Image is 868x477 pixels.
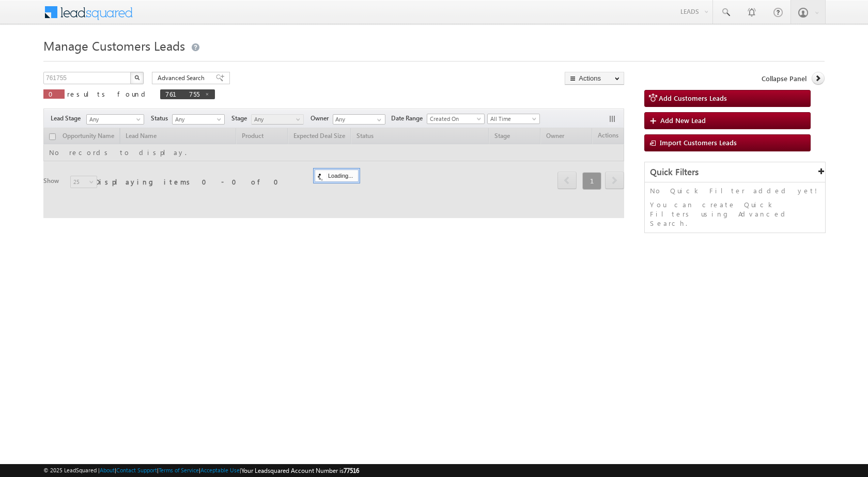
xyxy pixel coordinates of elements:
[49,89,59,98] span: 0
[315,170,359,182] div: Loading...
[87,115,141,124] span: Any
[165,89,199,98] span: 761755
[173,115,222,124] span: Any
[172,114,225,125] a: Any
[391,114,427,123] span: Date Range
[159,467,199,473] a: Terms of Service
[100,467,115,473] a: About
[488,114,537,124] span: All Time
[158,73,208,83] span: Advanced Search
[241,467,359,474] span: Your Leadsquared Account Number is
[252,115,301,124] span: Any
[659,94,727,102] span: Add Customers Leads
[427,114,485,124] a: Created On
[116,467,157,473] a: Contact Support
[251,114,304,125] a: Any
[151,114,172,123] span: Status
[200,467,240,473] a: Acceptable Use
[427,114,481,124] span: Created On
[371,115,384,125] a: Show All Items
[565,72,624,85] button: Actions
[231,114,251,123] span: Stage
[650,186,820,195] p: No Quick Filter added yet!
[43,37,185,54] span: Manage Customers Leads
[660,138,737,147] span: Import Customers Leads
[333,114,385,125] input: Type to Search
[51,114,85,123] span: Lead Stage
[650,200,820,228] p: You can create Quick Filters using Advanced Search.
[43,466,359,475] span: © 2025 LeadSquared | | | | |
[344,467,359,474] span: 77516
[311,114,333,123] span: Owner
[645,162,825,182] div: Quick Filters
[660,116,706,125] span: Add New Lead
[67,89,149,98] span: results found
[762,74,807,83] span: Collapse Panel
[487,114,540,124] a: All Time
[86,114,144,125] a: Any
[134,75,139,80] img: Search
